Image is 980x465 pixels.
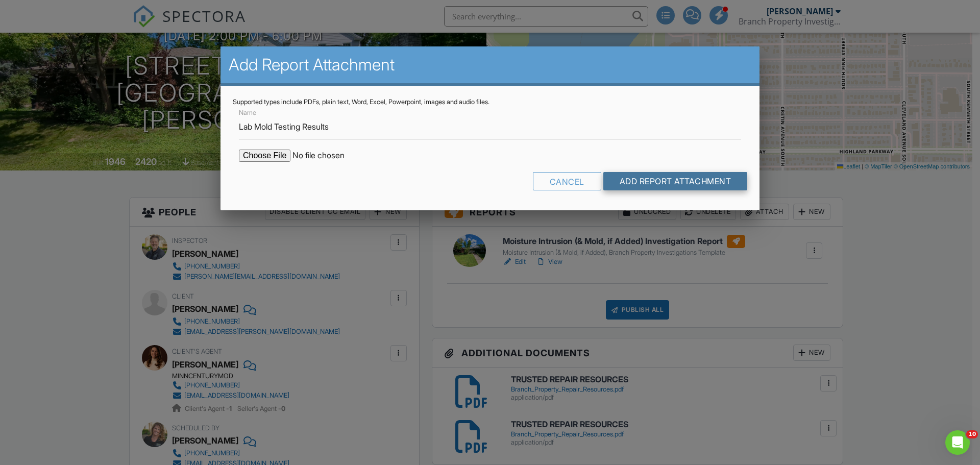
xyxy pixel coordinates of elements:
div: Cancel [533,172,601,190]
label: Name [239,108,256,117]
div: Supported types include PDFs, plain text, Word, Excel, Powerpoint, images and audio files. [233,98,747,106]
input: Add Report Attachment [603,172,748,190]
h2: Add Report Attachment [229,55,751,75]
iframe: Intercom live chat [945,430,970,455]
span: 10 [966,430,978,438]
